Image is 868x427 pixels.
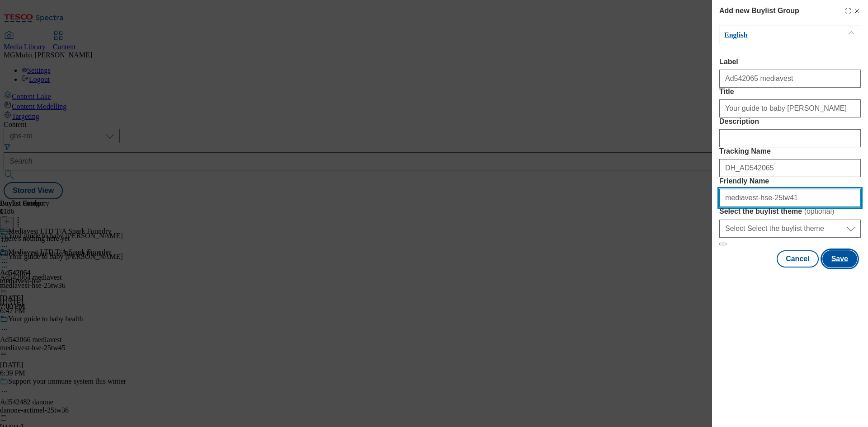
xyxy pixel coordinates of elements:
label: Tracking Name [719,147,861,155]
span: ( optional ) [804,207,835,215]
input: Enter Tracking Name [719,159,861,177]
button: Save [822,250,857,267]
label: Select the buylist theme [719,207,861,216]
h4: Add new Buylist Group [719,5,799,16]
label: Description [719,117,861,126]
label: Title [719,88,861,96]
label: Friendly Name [719,177,861,185]
input: Enter Description [719,129,861,147]
button: Cancel [777,250,818,267]
input: Enter Friendly Name [719,189,861,207]
p: English [724,31,819,40]
input: Enter Label [719,70,861,88]
label: Label [719,58,861,66]
input: Enter Title [719,99,861,117]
